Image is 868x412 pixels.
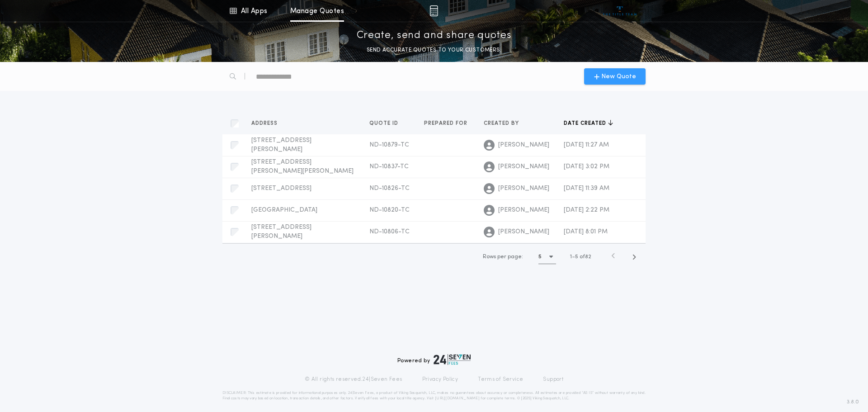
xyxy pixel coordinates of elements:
[498,141,549,150] span: [PERSON_NAME]
[369,120,400,127] span: Quote ID
[564,185,609,192] span: [DATE] 11:39 AM
[251,119,284,128] button: Address
[429,5,438,16] img: img
[538,252,542,261] h1: 5
[570,254,572,260] span: 1
[564,228,608,235] span: [DATE] 8:01 PM
[538,250,556,264] button: 5
[305,376,402,383] p: © All rights reserved. 24|Seven Fees
[251,137,311,153] span: [STREET_ADDRESS][PERSON_NAME]
[251,159,354,175] span: [STREET_ADDRESS][PERSON_NAME][PERSON_NAME]
[435,397,480,400] a: [URL][DOMAIN_NAME]
[564,207,609,213] span: [DATE] 2:22 PM
[603,6,637,15] img: vs-icon
[251,224,311,240] span: [STREET_ADDRESS][PERSON_NAME]
[564,120,608,127] span: Date created
[367,46,501,55] p: SEND ACCURATE QUOTES TO YOUR CUSTOMERS.
[369,207,410,213] span: ND-10820-TC
[498,227,549,237] span: [PERSON_NAME]
[584,68,646,85] button: New Quote
[484,120,521,127] span: Created by
[498,184,549,193] span: [PERSON_NAME]
[564,119,613,128] button: Date created
[369,142,409,148] span: ND-10879-TC
[564,163,609,170] span: [DATE] 3:02 PM
[564,142,609,148] span: [DATE] 11:27 AM
[478,376,523,383] a: Terms of Service
[498,162,549,171] span: [PERSON_NAME]
[580,253,591,261] span: of 82
[357,28,512,43] p: Create, send and share quotes
[498,206,549,215] span: [PERSON_NAME]
[483,254,523,260] span: Rows per page:
[251,207,317,213] span: [GEOGRAPHIC_DATA]
[369,185,410,192] span: ND-10826-TC
[397,354,471,365] div: Powered by
[369,163,409,170] span: ND-10837-TC
[543,376,563,383] a: Support
[422,376,458,383] a: Privacy Policy
[251,185,311,192] span: [STREET_ADDRESS]
[484,119,526,128] button: Created by
[369,228,410,235] span: ND-10806-TC
[847,398,859,406] span: 3.8.0
[424,120,469,127] span: Prepared for
[434,354,471,365] img: logo
[601,72,636,81] span: New Quote
[251,120,279,127] span: Address
[222,390,646,401] p: DISCLAIMER: This estimate is provided for informational purposes only. 24|Seven Fees, a product o...
[575,254,578,260] span: 5
[369,119,405,128] button: Quote ID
